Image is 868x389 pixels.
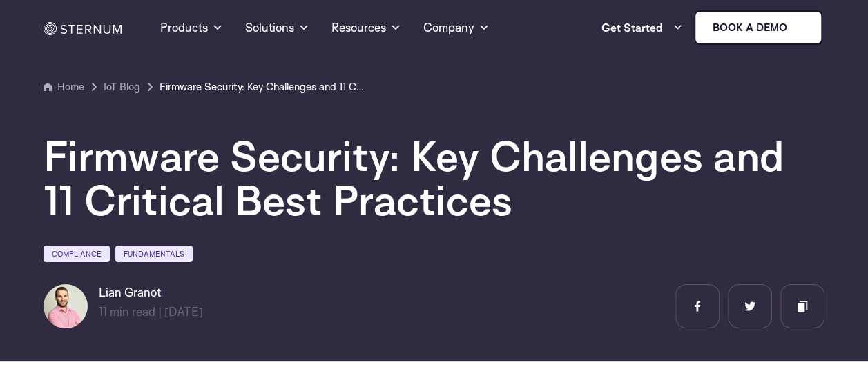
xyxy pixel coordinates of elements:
a: Home [44,79,84,95]
a: Company [423,3,490,52]
a: Fundamentals [115,246,193,262]
a: IoT Blog [104,79,140,95]
a: Book a demo [694,10,822,45]
a: Get Started [601,14,683,41]
img: Lian Granot [44,284,88,328]
a: Resources [331,3,401,52]
a: Products [160,3,223,52]
a: Solutions [245,3,309,52]
span: 11 [99,304,107,319]
span: min read | [99,304,162,319]
a: Compliance [44,246,110,262]
img: sternum iot [793,22,804,33]
h1: Firmware Security: Key Challenges and 11 Critical Best Practices [44,134,824,222]
h6: Lian Granot [99,284,203,301]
